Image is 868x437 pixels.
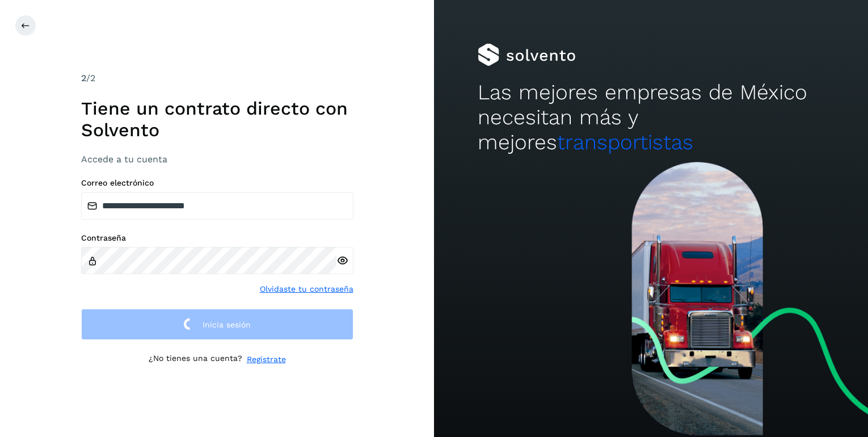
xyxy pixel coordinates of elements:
button: Inicia sesión [81,309,353,340]
h2: Las mejores empresas de México necesitan más y mejores [478,80,825,156]
label: Contraseña [81,233,353,243]
div: /2 [81,72,353,85]
h1: Tiene un contrato directo con Solvento [81,98,353,141]
a: Regístrate [247,354,286,365]
span: 2 [81,73,86,83]
label: Correo electrónico [81,178,353,188]
a: Olvidaste tu contraseña [260,283,353,295]
span: transportistas [557,130,693,154]
h3: Accede a tu cuenta [81,154,353,165]
span: Inicia sesión [203,321,251,329]
p: ¿No tienes una cuenta? [149,354,242,365]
